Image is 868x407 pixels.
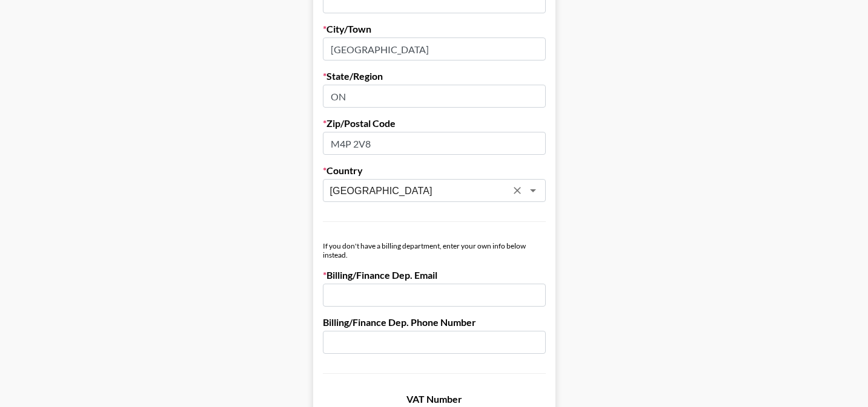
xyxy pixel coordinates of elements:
[323,316,546,328] label: Billing/Finance Dep. Phone Number
[509,182,526,199] button: Clear
[323,241,546,259] div: If you don't have a billing department, enter your own info below instead.
[323,23,546,35] label: City/Town
[525,182,542,199] button: Open
[323,164,546,177] label: Country
[323,70,546,82] label: State/Region
[323,269,546,281] label: Billing/Finance Dep. Email
[323,117,546,129] label: Zip/Postal Code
